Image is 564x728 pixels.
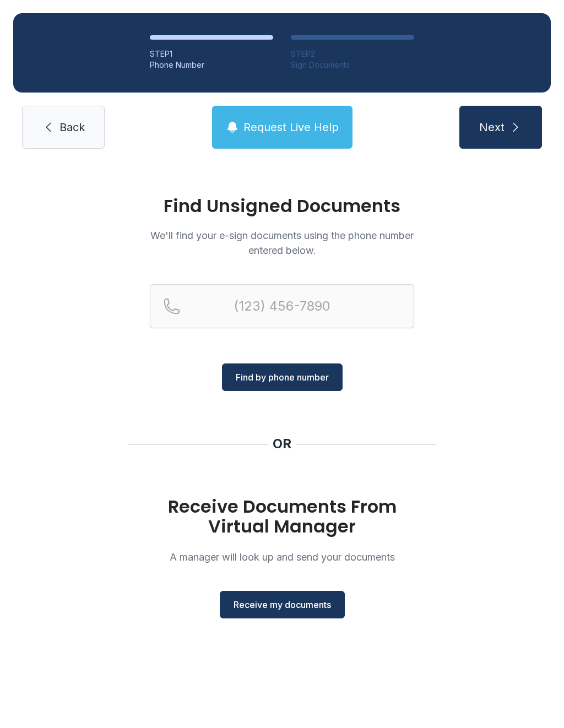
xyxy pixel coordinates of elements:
input: Reservation phone number [150,284,414,328]
div: OR [273,435,291,453]
div: STEP 2 [291,48,414,59]
h1: Receive Documents From Virtual Manager [150,497,414,536]
span: Request Live Help [243,119,339,135]
div: Sign Documents [291,59,414,70]
h1: Find Unsigned Documents [150,197,414,215]
span: Back [59,119,85,135]
div: STEP 1 [150,48,273,59]
p: A manager will look up and send your documents [150,550,414,564]
span: Next [479,119,505,135]
div: Phone Number [150,59,273,70]
span: Find by phone number [236,371,329,384]
p: We'll find your e-sign documents using the phone number entered below. [150,228,414,258]
span: Receive my documents [234,598,331,611]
